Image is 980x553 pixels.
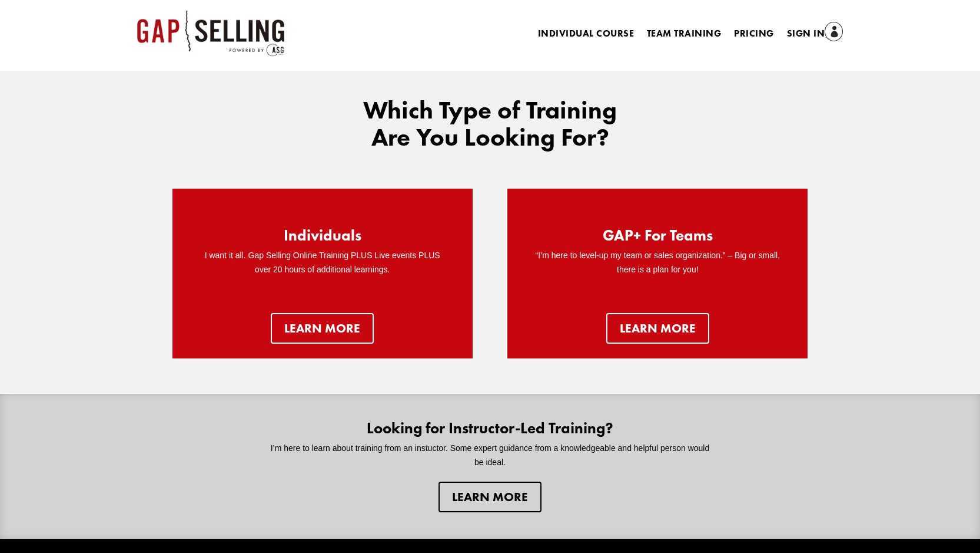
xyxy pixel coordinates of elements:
h2: Individuals [284,228,361,249]
h2: Looking for Instructor-Led Training? [267,420,713,442]
a: Pricing [734,29,773,42]
a: learn more [606,313,709,344]
a: Sign In [787,26,843,42]
a: Team Training [647,29,721,42]
p: I’m here to learn about training from an instuctor. Some expert guidance from a knowledgeable and... [267,442,713,470]
a: Individual Course [538,29,634,42]
h2: Which Type of Training Are You Looking For? [343,97,637,157]
p: “I’m here to level-up my team or sales organization.” – Big or small, there is a plan for you! [531,249,784,277]
a: Learn more [438,482,542,512]
h2: GAP+ For Teams [603,228,713,249]
a: Learn more [271,313,374,344]
p: I want it all. Gap Selling Online Training PLUS Live events PLUS over 20 hours of additional lear... [196,249,449,277]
